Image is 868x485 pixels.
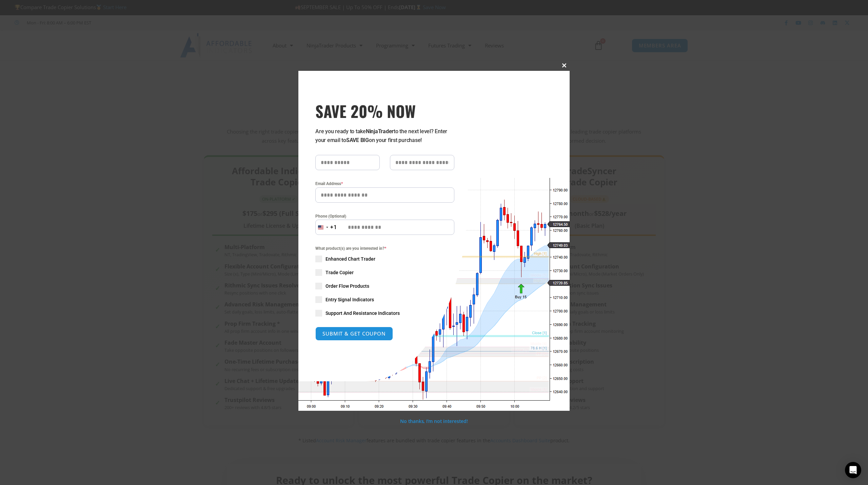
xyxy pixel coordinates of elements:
[325,269,354,276] span: Trade Copier
[315,127,454,145] p: Are you ready to take to the next level? Enter your email to on your first purchase!
[315,213,454,220] label: Phone (Optional)
[315,269,454,276] label: Trade Copier
[346,137,369,143] strong: SAVE BIG
[325,256,375,262] span: Enhanced Chart Trader
[315,256,454,262] label: Enhanced Chart Trader
[400,418,468,424] a: No thanks, I’m not interested!
[315,180,454,187] label: Email Address
[325,283,369,289] span: Order Flow Products
[315,245,454,252] span: What product(s) are you interested in?
[315,327,393,341] button: SUBMIT & GET COUPON
[315,296,454,303] label: Entry Signal Indicators
[315,220,337,235] button: Selected country
[325,296,374,303] span: Entry Signal Indicators
[315,310,454,317] label: Support And Resistance Indicators
[315,283,454,289] label: Order Flow Products
[315,101,454,120] h3: SAVE 20% NOW
[330,223,337,232] div: +1
[845,462,861,478] div: Open Intercom Messenger
[325,310,400,317] span: Support And Resistance Indicators
[366,128,394,135] strong: NinjaTrader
